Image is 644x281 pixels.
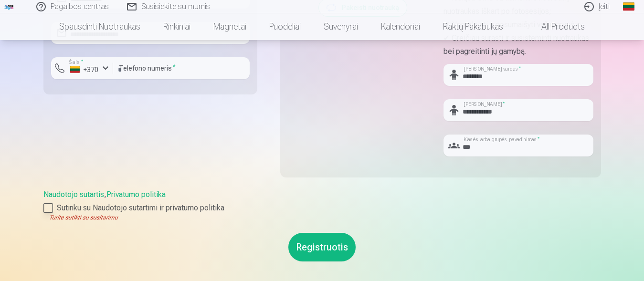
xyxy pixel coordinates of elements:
button: Registruotis [288,233,356,261]
a: All products [515,13,596,40]
a: Kalendoriai [370,13,432,40]
a: Magnetai [202,13,258,40]
a: Spausdinti nuotraukas [48,13,152,40]
div: , [43,189,601,221]
label: Šalis [66,59,86,66]
label: Sutinku su Naudotojo sutartimi ir privatumo politika [43,202,601,214]
div: +370 [70,65,99,74]
p: ✔ Greičiau surasti ir susisteminti nuotraukas bei pagreitinti jų gamybą. [443,31,593,58]
a: Privatumo politika [106,190,166,199]
a: Puodeliai [258,13,312,40]
button: Šalis*+370 [51,57,113,79]
a: Suvenyrai [312,13,370,40]
div: Turite sutikti su susitarimu [43,214,601,221]
a: Rinkiniai [152,13,202,40]
a: Naudotojo sutartis [43,190,104,199]
img: /fa2 [4,4,14,10]
a: Raktų pakabukas [432,13,515,40]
